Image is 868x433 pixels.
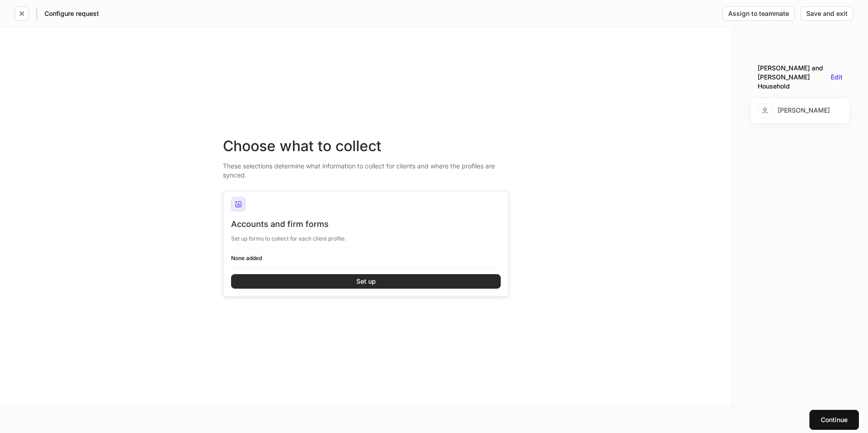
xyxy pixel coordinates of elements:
[809,410,859,430] button: Continue
[231,219,501,230] div: Accounts and firm forms
[223,156,509,180] div: These selections determine what information to collect for clients and where the profiles are syn...
[800,6,853,21] button: Save and exit
[722,6,795,21] button: Assign to teammate
[831,74,843,80] button: Edit
[231,274,501,289] button: Set up
[231,230,501,242] div: Set up forms to collect for each client profile.
[758,64,827,91] div: [PERSON_NAME] and [PERSON_NAME] Household
[356,278,376,285] div: Set up
[44,9,99,18] h5: Configure request
[806,10,848,17] div: Save and exit
[728,10,789,17] div: Assign to teammate
[223,136,509,156] div: Choose what to collect
[758,103,830,118] div: [PERSON_NAME]
[231,254,501,262] h6: None added
[821,417,848,423] div: Continue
